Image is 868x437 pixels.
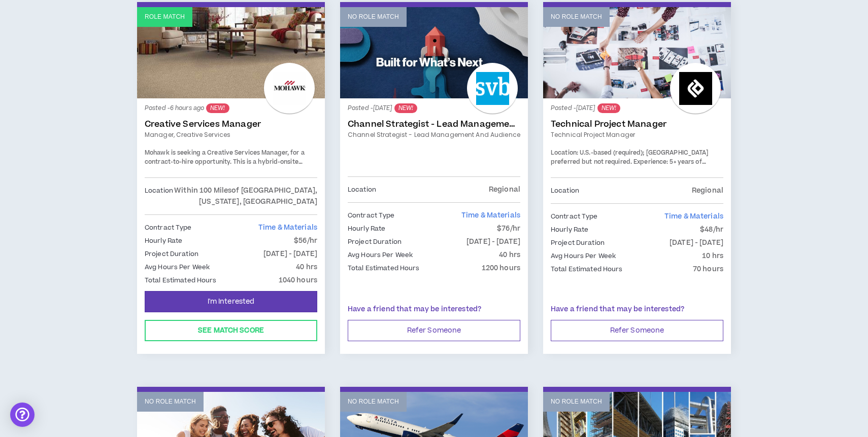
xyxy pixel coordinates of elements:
p: Regional [489,184,520,195]
button: See Match Score [145,320,317,341]
p: Contract Type [551,211,598,222]
p: Hourly Rate [145,235,182,246]
span: Mohawk is seeking a Creative Services Manager, for a contract-to-hire opportunity. This is a hybr... [145,149,307,184]
p: Have a friend that may be interested? [348,304,520,315]
p: Project Duration [551,237,605,248]
p: Project Duration [145,248,198,260]
sup: NEW! [597,103,620,113]
p: No Role Match [551,12,602,22]
a: Technical Project Manager [551,119,723,129]
span: Time & Materials [461,210,520,221]
a: Channel Strategist - Lead Management and Audience [348,119,520,129]
p: Regional [692,185,723,196]
p: Avg Hours Per Week [551,250,616,262]
p: 1040 hours [279,275,317,286]
p: 10 hrs [702,250,723,262]
span: Time & Materials [258,223,317,233]
p: Total Estimated Hours [145,275,217,286]
p: Hourly Rate [348,223,385,234]
p: [DATE] - [DATE] [670,237,723,248]
p: Location [348,184,376,195]
p: Have a friend that may be interested? [551,304,723,315]
a: Manager, Creative Services [145,130,317,139]
p: Posted - [DATE] [348,103,520,113]
p: Location [551,185,579,196]
p: Location [145,185,173,207]
a: Role Match [137,7,325,98]
p: No Role Match [551,397,602,407]
span: Time & Materials [664,211,723,222]
p: $76/hr [497,223,520,234]
p: Contract Type [145,222,192,233]
a: Channel Strategist - Lead Management and Audience [348,130,520,139]
p: Contract Type [348,210,395,221]
p: Avg Hours Per Week [145,262,210,273]
p: Total Estimated Hours [551,264,623,275]
span: Location: [551,149,578,157]
p: Hourly Rate [551,224,588,235]
p: [DATE] - [DATE] [466,236,520,247]
span: Experience: [633,158,668,166]
button: Refer Someone [551,320,723,341]
a: No Role Match [543,7,731,98]
sup: NEW! [206,103,229,113]
span: I'm Interested [208,297,255,307]
p: No Role Match [348,12,399,22]
p: 70 hours [693,264,723,275]
p: Total Estimated Hours [348,263,420,274]
p: Avg Hours Per Week [348,249,413,261]
p: 40 hrs [296,262,317,273]
p: No Role Match [145,397,196,407]
p: 40 hrs [499,249,520,261]
a: No Role Match [340,7,528,98]
p: Role Match [145,12,185,22]
p: Within 100 Miles of [GEOGRAPHIC_DATA], [US_STATE], [GEOGRAPHIC_DATA] [173,185,317,207]
p: Posted - [DATE] [551,103,723,113]
p: Posted - 6 hours ago [145,103,317,113]
p: [DATE] - [DATE] [263,248,317,260]
span: U.S.-based (required); [GEOGRAPHIC_DATA] preferred but not required. [551,149,709,166]
sup: NEW! [394,103,417,113]
p: $56/hr [294,235,317,246]
a: Creative Services Manager [145,119,317,129]
button: Refer Someone [348,320,520,341]
p: No Role Match [348,397,399,407]
div: Open Intercom Messenger [10,403,35,427]
p: 1200 hours [482,263,520,274]
a: Technical Project Manager [551,130,723,139]
p: $48/hr [700,224,723,235]
button: I'm Interested [145,291,317,312]
p: Project Duration [348,236,402,247]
